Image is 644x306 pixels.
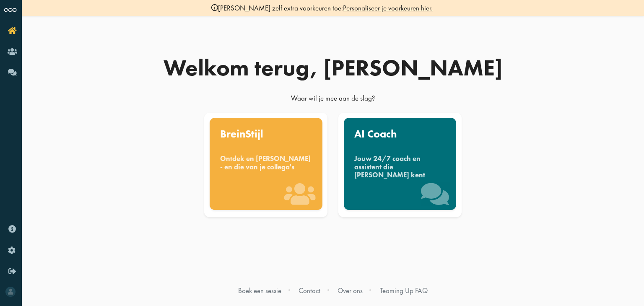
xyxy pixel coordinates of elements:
a: BreinStijl Ontdek en [PERSON_NAME] - en die van je collega's [203,113,330,218]
a: Teaming Up FAQ [380,286,428,295]
div: Jouw 24/7 coach en assistent die [PERSON_NAME] kent [354,155,446,179]
div: Waar wil je mee aan de slag? [132,93,534,107]
div: BreinStijl [220,129,312,140]
div: AI Coach [354,129,446,140]
a: AI Coach Jouw 24/7 coach en assistent die [PERSON_NAME] kent [337,113,464,218]
a: Personaliseer je voorkeuren hier. [343,3,433,13]
div: Welkom terug, [PERSON_NAME] [132,57,534,79]
a: Over ons [338,286,363,295]
div: Ontdek en [PERSON_NAME] - en die van je collega's [220,155,312,171]
a: Boek een sessie [238,286,281,295]
img: info-black.svg [211,4,218,11]
a: Contact [299,286,320,295]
